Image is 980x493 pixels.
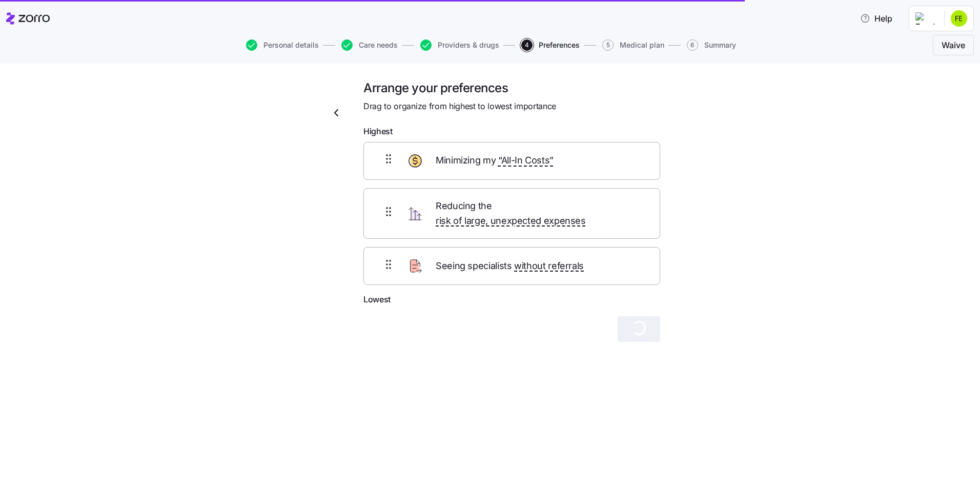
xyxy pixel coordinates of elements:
[933,35,974,55] button: Waive
[438,42,499,49] span: Providers & drugs
[246,39,319,51] button: Personal details
[620,42,664,49] span: Medical plan
[436,214,586,229] span: risk of large, unexpected expenses
[687,39,698,51] span: 6
[498,153,554,168] span: “All-In Costs”
[436,153,554,168] span: Minimizing my
[951,10,967,27] img: efa74efc9cf6fdf911962470ebf00cfb
[942,39,965,51] span: Waive
[359,42,398,49] span: Care needs
[539,42,580,49] span: Preferences
[436,259,584,274] span: Seeing specialists
[860,12,892,25] span: Help
[519,39,580,51] a: 4Preferences
[363,293,391,306] span: Lowest
[704,42,736,49] span: Summary
[341,39,398,51] button: Care needs
[363,142,660,180] div: Minimizing my “All-In Costs”
[363,100,556,113] span: Drag to organize from highest to lowest importance
[852,8,901,29] button: Help
[514,259,584,274] span: without referrals
[244,39,319,51] a: Personal details
[521,39,533,51] span: 4
[521,39,580,51] button: 4Preferences
[339,39,398,51] a: Care needs
[418,39,499,51] a: Providers & drugs
[363,80,660,96] h1: Arrange your preferences
[602,39,664,51] button: 5Medical plan
[263,42,319,49] span: Personal details
[436,199,641,229] span: Reducing the
[687,39,736,51] button: 6Summary
[915,12,936,25] img: Employer logo
[363,188,660,239] div: Reducing the risk of large, unexpected expenses
[363,247,660,285] div: Seeing specialists without referrals
[363,125,393,138] span: Highest
[602,39,614,51] span: 5
[420,39,499,51] button: Providers & drugs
